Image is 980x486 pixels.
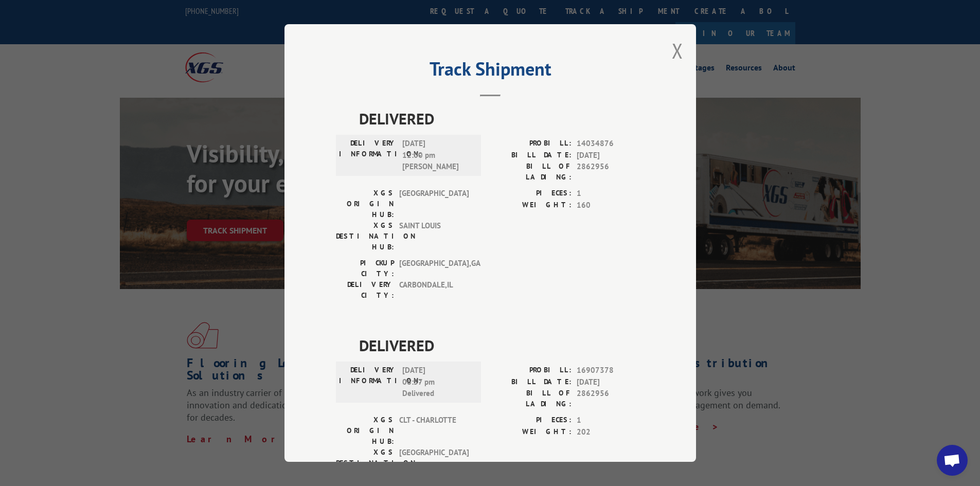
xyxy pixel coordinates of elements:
[336,220,394,253] label: XGS DESTINATION HUB:
[490,161,572,183] label: BILL OF LADING:
[490,426,572,438] label: WEIGHT:
[490,365,572,376] label: PROBILL:
[402,138,472,173] span: [DATE] 12:00 pm [PERSON_NAME]
[672,37,683,64] button: Close modal
[490,415,572,426] label: PIECES:
[399,188,469,220] span: [GEOGRAPHIC_DATA]
[577,376,645,388] span: [DATE]
[577,200,645,211] span: 160
[359,334,645,357] span: DELIVERED
[336,62,645,81] h2: Track Shipment
[577,415,645,426] span: 1
[577,161,645,183] span: 2862956
[399,220,469,253] span: SAINT LOUIS
[359,107,645,130] span: DELIVERED
[399,279,469,301] span: CARBONDALE , IL
[937,445,968,476] div: Open chat
[490,150,572,161] label: BILL DATE:
[336,415,394,447] label: XGS ORIGIN HUB:
[399,415,469,447] span: CLT - CHARLOTTE
[399,447,469,479] span: [GEOGRAPHIC_DATA]
[336,258,394,279] label: PICKUP CITY:
[577,365,645,376] span: 16907378
[336,188,394,220] label: XGS ORIGIN HUB:
[339,365,397,400] label: DELIVERY INFORMATION:
[336,447,394,479] label: XGS DESTINATION HUB:
[339,138,397,173] label: DELIVERY INFORMATION:
[577,388,645,409] span: 2862956
[577,138,645,150] span: 14034876
[490,376,572,388] label: BILL DATE:
[577,188,645,200] span: 1
[490,188,572,200] label: PIECES:
[490,388,572,409] label: BILL OF LADING:
[577,150,645,161] span: [DATE]
[490,138,572,150] label: PROBILL:
[402,365,472,400] span: [DATE] 06:57 pm Delivered
[577,426,645,438] span: 202
[399,258,469,279] span: [GEOGRAPHIC_DATA] , GA
[490,200,572,211] label: WEIGHT:
[336,279,394,301] label: DELIVERY CITY:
